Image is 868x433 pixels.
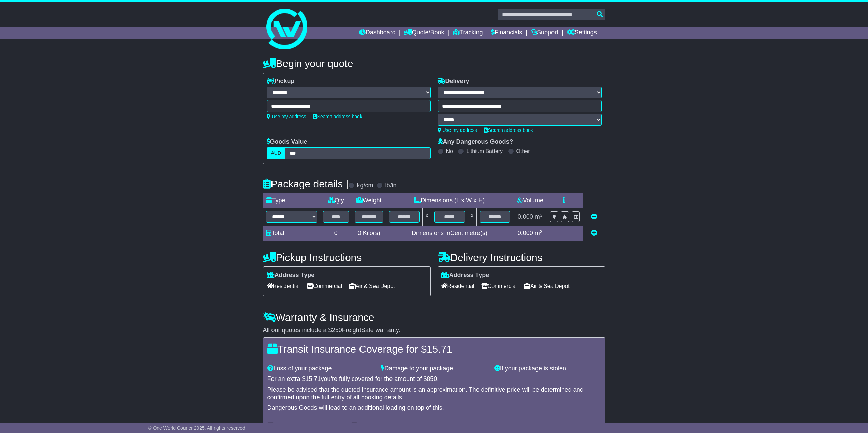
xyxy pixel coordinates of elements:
[491,27,522,39] a: Financials
[516,148,530,154] label: Other
[264,365,378,372] div: Loss of your package
[276,422,344,430] label: Yes, add insurance cover
[386,193,513,208] td: Dimensions (L x W x H)
[438,78,469,85] label: Delivery
[481,281,517,291] span: Commercial
[267,343,601,355] h4: Transit Insurance Coverage for $
[306,375,321,382] span: 15.71
[320,193,352,208] td: Qty
[518,213,533,220] span: 0.000
[263,178,349,189] h4: Package details |
[438,252,605,263] h4: Delivery Instructions
[267,114,306,119] a: Use my address
[332,327,342,334] span: 250
[438,138,513,146] label: Any Dangerous Goods?
[423,208,431,226] td: x
[358,230,361,236] span: 0
[352,226,386,241] td: Kilo(s)
[263,312,605,323] h4: Warranty & Insurance
[352,193,386,208] td: Weight
[267,78,295,85] label: Pickup
[359,27,396,39] a: Dashboard
[540,213,543,218] sup: 3
[441,272,489,279] label: Address Type
[535,230,543,236] span: m
[267,272,315,279] label: Address Type
[438,127,477,133] a: Use my address
[267,375,601,383] div: For an extra $ you're fully covered for the amount of $ .
[404,27,444,39] a: Quote/Book
[267,386,601,401] div: Please be advised that the quoted insurance amount is an approximation. The definitive price will...
[441,281,474,291] span: Residential
[468,208,476,226] td: x
[320,226,352,241] td: 0
[263,193,320,208] td: Type
[535,213,543,220] span: m
[518,230,533,236] span: 0.000
[446,148,453,154] label: No
[377,365,491,372] div: Damage to your package
[267,147,286,159] label: AUD
[263,252,431,263] h4: Pickup Instructions
[263,226,320,241] td: Total
[567,27,597,39] a: Settings
[263,58,605,69] h4: Begin your quote
[267,138,307,146] label: Goods Value
[591,230,597,236] a: Add new item
[307,281,342,291] span: Commercial
[591,213,597,220] a: Remove this item
[263,327,605,334] div: All our quotes include a $ FreightSafe warranty.
[540,229,543,234] sup: 3
[427,343,452,355] span: 15.71
[267,404,601,412] div: Dangerous Goods will lead to an additional loading on top of this.
[386,226,513,241] td: Dimensions in Centimetre(s)
[513,193,547,208] td: Volume
[491,365,604,372] div: If your package is stolen
[484,127,533,133] a: Search address book
[148,425,247,431] span: © One World Courier 2025. All rights reserved.
[385,182,396,189] label: lb/in
[466,148,503,154] label: Lithium Battery
[360,422,470,430] label: No, I'm happy with the included warranty
[357,182,373,189] label: kg/cm
[453,27,483,39] a: Tracking
[524,281,570,291] span: Air & Sea Depot
[427,375,437,382] span: 850
[531,27,558,39] a: Support
[349,281,395,291] span: Air & Sea Depot
[267,281,300,291] span: Residential
[313,114,362,119] a: Search address book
